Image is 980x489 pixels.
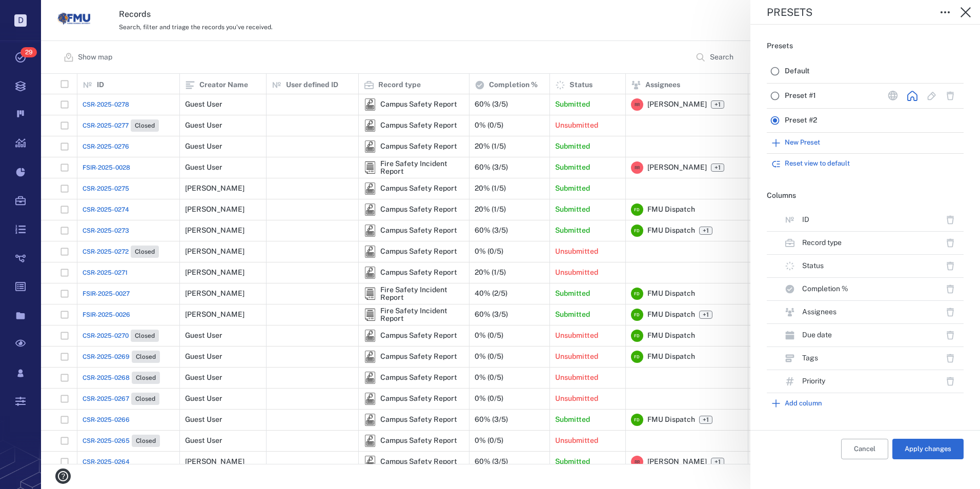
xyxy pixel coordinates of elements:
span: Default [785,66,810,76]
p: ID [802,215,941,225]
p: Status [802,261,941,271]
div: Presets [767,7,927,17]
h6: Columns [767,191,964,201]
span: Help [23,7,44,16]
button: Add column [767,393,964,414]
button: Cancel [841,439,888,459]
button: New Preset [767,133,964,153]
h6: Presets [767,41,964,51]
button: Apply changes [892,439,964,459]
p: Assignees [802,307,941,317]
p: D [14,14,27,27]
button: Close [955,2,976,23]
p: Priority [802,376,941,386]
p: Completion % [802,284,941,294]
p: Tags [802,353,941,363]
button: Toggle to Edit Boxes [935,2,955,23]
span: 29 [21,47,37,57]
span: Preset #2 [785,115,817,126]
p: Record type [802,238,941,248]
p: Due date [802,330,941,340]
span: Preset #1 [785,91,816,101]
button: Reset view to default [767,154,964,174]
